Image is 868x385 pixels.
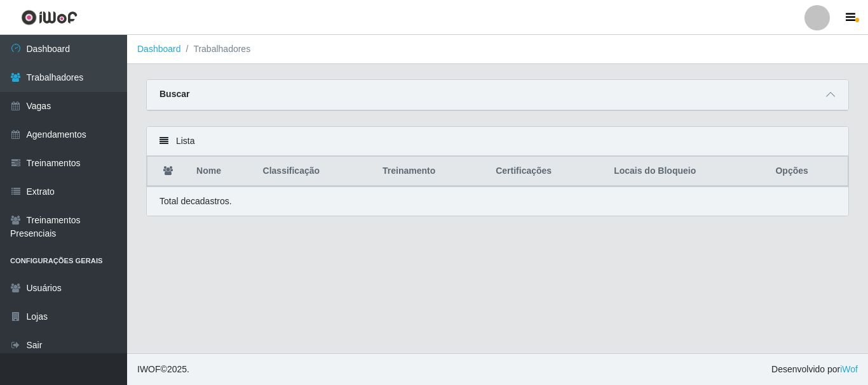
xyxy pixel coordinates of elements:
img: CoreUI Logo [21,10,78,25]
nav: breadcrumb [127,35,868,64]
th: Classificação [255,157,376,186]
p: Total de cadastros. [159,195,232,208]
div: Lista [147,127,848,156]
th: Treinamento [375,157,488,186]
th: Opções [768,157,848,186]
li: Trabalhadores [181,42,251,56]
strong: Buscar [159,89,189,99]
th: Locais do Bloqueio [606,157,768,186]
a: iWof [840,364,858,374]
span: © 2025 . [137,363,189,376]
a: Dashboard [137,44,181,54]
span: Desenvolvido por [771,363,858,376]
span: IWOF [137,364,161,374]
th: Certificações [488,157,606,186]
th: Nome [189,157,255,186]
